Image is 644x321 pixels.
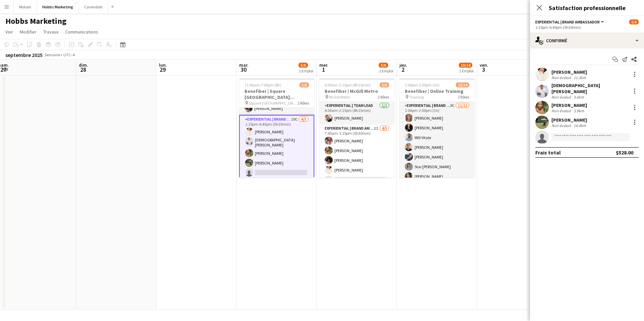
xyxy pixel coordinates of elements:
span: Travaux [43,29,58,35]
span: Communications [65,29,98,35]
span: Semaine 39 [44,52,61,62]
span: Training [409,94,424,100]
span: 1:00pm-2:00pm (1h) [405,82,439,87]
span: 2 Rôles [458,94,469,100]
span: 30 [238,66,249,73]
div: septembre 2025 [5,52,43,58]
h3: Benefiber | Online Training [399,88,475,94]
div: 14.4km [572,123,587,128]
span: 5/6 [629,19,639,24]
span: 13/14 [459,63,472,68]
span: 5/6 [380,82,389,87]
button: Cavendish [79,0,108,13]
app-card-role: Experiential | Brand Ambassador9C11/121:00pm-2:00pm (1h)[PERSON_NAME][PERSON_NAME]Will Vitale[PER... [399,102,475,232]
div: 1 Emploi [299,68,313,73]
app-job-card: 6:00am-2:15pm (8h15min)5/6Benefiber | McGill Metro McGill Metro2 RôlesExperiential | Team Lead1/1... [319,78,394,178]
div: [PERSON_NAME] [551,117,587,123]
span: Modifier [20,29,37,35]
div: 3.9km [572,108,585,113]
a: Communications [62,27,101,36]
div: 1:15pm-6:45pm (5h30min) [535,25,639,30]
div: [DEMOGRAPHIC_DATA][PERSON_NAME] [551,82,628,94]
span: dim. [79,62,88,68]
app-card-role: Experiential | Brand Ambassador10C4/51:15pm-6:45pm (5h30min)[PERSON_NAME][DEMOGRAPHIC_DATA][PERSO... [239,115,314,180]
app-card-role: Experiential | Team Lead1/16:00am-2:15pm (8h15min)[PERSON_NAME] [319,102,394,125]
h1: Hobbs Marketing [5,16,66,26]
span: 13/14 [456,82,469,87]
span: Square [GEOGRAPHIC_DATA][PERSON_NAME] [249,101,298,106]
h3: Satisfaction professionnelle [530,3,644,12]
div: Non évalué [551,108,572,113]
div: Frais total [535,149,561,156]
span: 11:45am-7:45pm (8h) [245,82,281,87]
span: lun. [159,62,167,68]
div: [PERSON_NAME] [551,102,587,108]
span: mer. [319,62,328,68]
span: Voir [5,29,13,35]
span: 2 [398,66,407,73]
span: 2 Rôles [298,101,309,106]
div: Non évalué [551,123,572,128]
app-job-card: 11:45am-7:45pm (8h)5/6Benefiber | Square [GEOGRAPHIC_DATA][PERSON_NAME] MTL Square [GEOGRAPHIC_DA... [239,78,314,178]
app-card-role: Experiential | Brand Ambassador2I4/57:45am-1:15pm (5h30min)[PERSON_NAME][PERSON_NAME][PERSON_NAME... [319,125,394,186]
span: ven. [480,62,488,68]
a: Modifier [17,27,39,36]
div: 11.3km [572,75,587,80]
span: McGill Metro [329,94,350,100]
span: 2 Rôles [378,94,389,100]
a: Voir [3,27,16,36]
span: Experiential | Brand Ambassador [535,19,600,24]
h3: Benefiber | McGill Metro [319,88,394,94]
span: 3 [479,66,488,73]
span: jeu. [399,62,407,68]
div: Non évalué [551,94,572,100]
span: 6:00am-2:15pm (8h15min) [325,82,371,87]
span: mar. [239,62,249,68]
div: $528.00 [616,149,633,156]
div: Non évalué [551,75,572,80]
div: Confirmé [530,33,644,49]
button: Molson [14,0,37,13]
span: 28 [78,66,88,73]
span: 5/6 [379,63,388,68]
div: 1 Emploi [459,68,474,73]
button: Experiential | Brand Ambassador [535,19,605,24]
div: 3.6km [572,94,585,100]
span: 5/6 [300,82,309,87]
span: 1 [318,66,328,73]
div: UTC−4 [63,52,75,57]
div: 1 Emploi [379,68,393,73]
app-job-card: 1:00pm-2:00pm (1h)13/14Benefiber | Online Training Training2 RôlesExperiential | Brand Ambassador... [399,78,475,178]
a: Travaux [41,27,61,36]
div: [PERSON_NAME] [551,69,587,75]
span: 29 [158,66,167,73]
h3: Benefiber | Square [GEOGRAPHIC_DATA][PERSON_NAME] MTL [239,88,314,100]
span: 5/6 [299,63,308,68]
button: Hobbs Marketing [37,0,79,13]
